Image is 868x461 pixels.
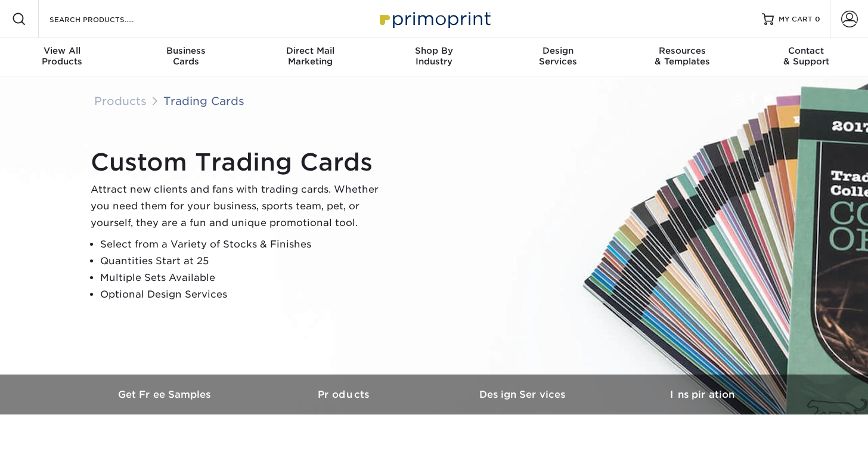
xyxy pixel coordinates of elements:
[76,375,255,414] a: Get Free Samples
[163,94,244,107] a: Trading Cards
[100,253,389,270] li: Quantities Start at 25
[744,38,868,76] a: Contact& Support
[124,45,248,56] span: Business
[124,45,248,67] div: Cards
[620,45,744,56] span: Resources
[94,94,147,107] a: Products
[124,38,248,76] a: BusinessCards
[620,38,744,76] a: Resources& Templates
[744,45,868,56] span: Contact
[100,286,389,303] li: Optional Design Services
[248,38,372,76] a: Direct MailMarketing
[434,389,613,400] h3: Design Services
[248,45,372,56] span: Direct Mail
[815,15,820,23] span: 0
[496,45,620,67] div: Services
[496,45,620,56] span: Design
[48,12,165,26] input: SEARCH PRODUCTS.....
[744,45,868,67] div: & Support
[255,389,434,400] h3: Products
[372,45,496,56] span: Shop By
[613,375,792,414] a: Inspiration
[620,45,744,67] div: & Templates
[372,45,496,67] div: Industry
[100,236,389,253] li: Select from a Variety of Stocks & Finishes
[496,38,620,76] a: DesignServices
[374,6,494,32] img: Primoprint
[91,181,389,231] p: Attract new clients and fans with trading cards. Whether you need them for your business, sports ...
[91,148,389,177] h1: Custom Trading Cards
[248,45,372,67] div: Marketing
[76,389,255,400] h3: Get Free Samples
[613,389,792,400] h3: Inspiration
[779,14,813,24] span: MY CART
[434,375,613,414] a: Design Services
[372,38,496,76] a: Shop ByIndustry
[100,270,389,286] li: Multiple Sets Available
[255,375,434,414] a: Products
